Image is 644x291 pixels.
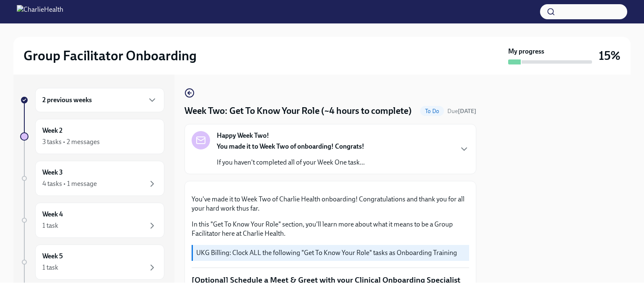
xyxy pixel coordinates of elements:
[217,131,269,140] strong: Happy Week Two!
[192,195,469,213] p: You've made it to Week Two of Charlie Health onboarding! Congratulations and thank you for all yo...
[42,95,92,105] h6: 2 previous weeks
[420,108,444,114] span: To Do
[217,158,365,167] p: If you haven't completed all of your Week One task...
[35,88,164,112] div: 2 previous weeks
[42,137,100,147] div: 3 tasks • 2 messages
[42,221,58,230] div: 1 task
[23,47,197,64] h2: Group Facilitator Onboarding
[20,245,164,280] a: Week 51 task
[42,210,63,219] h6: Week 4
[20,161,164,196] a: Week 34 tasks • 1 message
[447,107,476,115] span: September 8th, 2025 09:00
[42,126,62,135] h6: Week 2
[17,5,63,18] img: CharlieHealth
[42,179,97,188] div: 4 tasks • 1 message
[42,252,63,261] h6: Week 5
[42,168,63,177] h6: Week 3
[599,48,621,63] h3: 15%
[192,220,469,238] p: In this "Get To Know Your Role" section, you'll learn more about what it means to be a Group Faci...
[508,47,544,56] strong: My progress
[196,248,466,258] p: UKG Billing: Clock ALL the following "Get To Know Your Role" tasks as Onboarding Training
[42,263,58,272] div: 1 task
[447,108,476,115] span: Due
[217,142,364,150] strong: You made it to Week Two of onboarding! Congrats!
[20,119,164,154] a: Week 23 tasks • 2 messages
[458,108,476,115] strong: [DATE]
[20,203,164,238] a: Week 41 task
[184,105,412,117] h4: Week Two: Get To Know Your Role (~4 hours to complete)
[192,275,469,286] p: [Optional] Schedule a Meet & Greet with your Clinical Onboarding Specialist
